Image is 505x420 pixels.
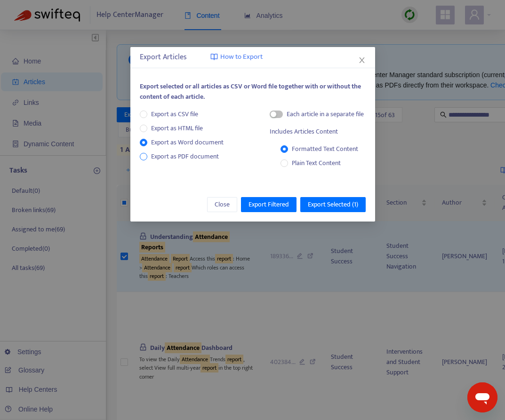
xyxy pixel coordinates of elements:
span: close [358,56,366,64]
span: Formatted Text Content [292,143,358,154]
span: How to Export [220,52,263,63]
button: Close [207,197,237,212]
img: image-link [210,53,218,61]
span: Export Selected ( 1 ) [308,199,358,210]
span: Export as HTML file [147,123,207,134]
span: Export selected or all articles as CSV or Word file together with or without the content of each ... [140,81,361,102]
span: Export as PDF document [151,151,219,162]
button: Export Selected (1) [300,197,366,212]
span: Close [215,199,230,210]
div: Each article in a separate file [287,109,364,119]
div: Export Articles [140,52,366,63]
span: Plain Text Content [288,158,345,168]
button: Export Filtered [241,197,297,212]
div: Includes Articles Content [270,127,338,137]
span: Export Filtered [248,199,289,210]
span: Export as Word document [147,137,227,148]
button: Close [357,55,367,65]
a: How to Export [210,52,263,63]
span: Export as CSV file [147,109,202,119]
iframe: Button to launch messaging window [467,382,497,412]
